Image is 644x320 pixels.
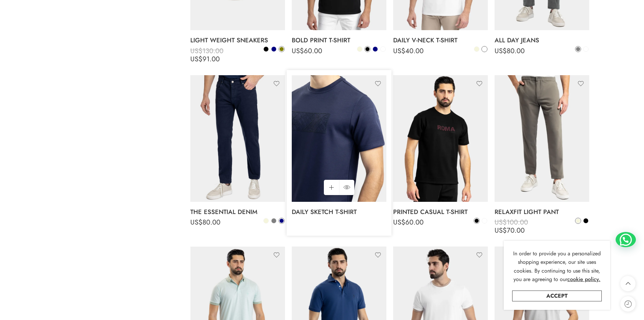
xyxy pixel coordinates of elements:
[513,250,601,283] span: In order to provide you a personalized shopping experience, our site uses cookies. By continuing ...
[474,46,480,52] a: Beige
[279,46,285,52] a: Olive
[495,217,507,227] span: US$
[393,46,405,56] span: US$
[495,46,507,56] span: US$
[190,34,285,47] a: LIGHT WEIGHT SNEAKERS
[190,54,220,64] bdi: 91.00
[575,218,581,224] a: Beige
[324,180,339,195] a: Select options for “DAILY SKETCH T-SHIRT”
[495,226,507,235] span: US$
[190,46,202,56] span: US$
[567,275,600,284] a: cookie policy.
[190,54,202,64] span: US$
[339,180,354,195] a: QUICK SHOP
[495,217,528,227] bdi: 100.00
[190,217,220,227] bdi: 80.00
[292,46,322,56] bdi: 60.00
[357,46,363,52] a: Beige
[495,205,589,219] a: RELAXFIT LIGHT PANT
[190,205,285,219] a: THE ESSENTIAL DENIM
[393,205,488,219] a: PRINTED CASUAL T-SHIRT
[263,218,269,224] a: Beige
[271,46,277,52] a: Navy
[583,218,589,224] a: Black
[292,34,386,47] a: BOLD PRINT T-SHIRT
[393,46,424,56] bdi: 40.00
[495,46,525,56] bdi: 80.00
[292,46,304,56] span: US$
[364,46,371,52] a: Black
[481,46,487,52] a: White
[393,34,488,47] a: DAILY V-NECK T-SHIRT
[292,205,386,219] a: DAILY SKETCH T-SHIRT
[495,34,589,47] a: ALL DAY JEANS
[481,218,487,224] a: White
[271,218,277,224] a: Grey
[393,217,424,227] bdi: 60.00
[263,46,269,52] a: Black
[583,46,589,52] a: White
[279,218,285,224] a: Navy
[190,217,202,227] span: US$
[575,46,581,52] a: Grey
[474,218,480,224] a: Black
[393,217,405,227] span: US$
[512,291,602,301] a: Accept
[190,46,223,56] bdi: 130.00
[495,226,525,235] bdi: 70.00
